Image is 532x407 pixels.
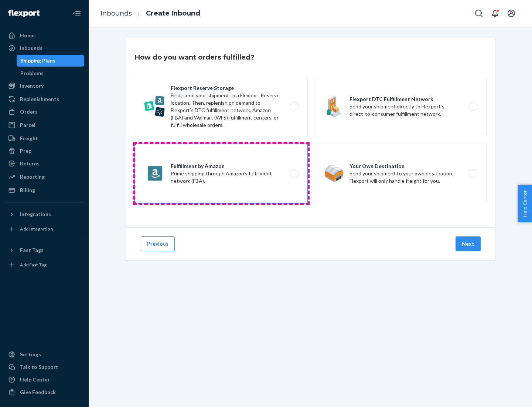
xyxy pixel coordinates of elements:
[8,10,40,17] img: Flexport logo
[20,32,35,39] div: Home
[69,6,84,21] button: Close Navigation
[20,147,31,155] div: Prep
[20,186,35,194] div: Billing
[20,376,50,383] div: Help Center
[471,6,486,21] button: Open Search Box
[20,160,40,167] div: Returns
[20,82,44,90] div: Inventory
[4,30,84,41] a: Home
[20,388,56,396] div: Give Feedback
[4,171,84,183] a: Reporting
[4,184,84,196] a: Billing
[4,349,84,360] a: Settings
[17,55,85,67] a: Shipping Plans
[4,93,84,105] a: Replenishments
[20,246,44,254] div: Fast Tags
[100,9,132,17] a: Inbounds
[4,106,84,118] a: Orders
[4,80,84,92] a: Inventory
[20,211,51,218] div: Integrations
[141,236,175,251] button: Previous
[20,226,53,232] div: Add Integration
[4,119,84,131] a: Parcel
[488,6,502,21] button: Open notifications
[20,262,47,268] div: Add Fast Tag
[20,108,38,115] div: Orders
[4,361,84,373] a: Talk to Support
[4,244,84,256] button: Fast Tags
[20,57,55,64] div: Shipping Plans
[518,185,532,222] button: Help Center
[20,135,38,142] div: Freight
[456,236,481,251] button: Next
[95,3,206,24] ol: breadcrumbs
[4,132,84,144] a: Freight
[4,158,84,169] a: Returns
[20,70,44,77] div: Problems
[17,67,85,79] a: Problems
[4,145,84,157] a: Prep
[4,208,84,220] button: Integrations
[20,44,42,52] div: Inbounds
[20,121,35,129] div: Parcel
[4,259,84,271] a: Add Fast Tag
[4,386,84,398] button: Give Feedback
[135,53,255,62] h3: How do you want orders fulfilled?
[4,42,84,54] a: Inbounds
[146,9,200,17] a: Create Inbound
[4,223,84,235] a: Add Integration
[20,173,45,181] div: Reporting
[20,363,58,371] div: Talk to Support
[4,374,84,386] a: Help Center
[20,351,41,358] div: Settings
[20,95,59,103] div: Replenishments
[504,6,519,21] button: Open account menu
